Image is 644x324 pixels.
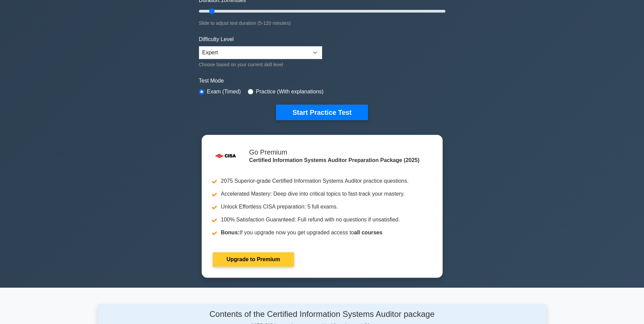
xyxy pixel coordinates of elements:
[207,88,241,96] label: Exam (Timed)
[199,35,234,43] label: Difficulty Level
[256,88,324,96] label: Practice (With explanations)
[276,105,368,120] button: Start Practice Test
[199,77,445,85] label: Test Mode
[213,252,294,267] a: Upgrade to Premium
[199,60,322,69] div: Choose based on your current skill level
[162,309,482,319] h4: Contents of the Certified Information Systems Auditor package
[199,19,445,27] div: Slide to adjust test duration (5-120 minutes)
